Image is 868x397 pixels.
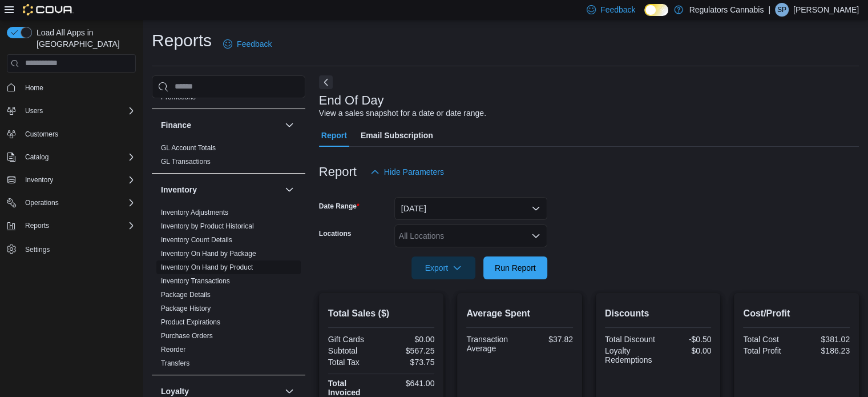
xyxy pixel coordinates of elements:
div: $0.00 [660,346,711,355]
button: Users [21,104,47,118]
button: Settings [2,240,140,257]
div: Sarah Pentz [775,3,789,17]
nav: Complex example [7,75,136,287]
button: Export [411,256,475,279]
button: Hide Parameters [366,161,449,183]
a: Package History [161,304,211,312]
span: Run Report [495,262,536,274]
button: Loyalty [161,386,280,397]
a: Home [21,81,48,95]
label: Date Range [319,202,360,211]
span: Inventory Count Details [161,235,232,244]
div: Loyalty Redemptions [605,346,656,364]
p: Regulators Cannabis [689,3,764,17]
span: Users [25,106,43,115]
button: Reports [21,219,54,232]
p: | [768,3,770,17]
span: Operations [21,196,136,210]
div: $37.82 [522,335,573,344]
span: GL Account Totals [161,143,216,153]
a: Customers [21,127,63,141]
a: Reorder [161,346,185,354]
div: Subtotal [328,346,379,355]
span: Package History [161,304,211,313]
a: Inventory Adjustments [161,208,228,216]
a: GL Account Totals [161,144,216,152]
div: Finance [152,141,305,173]
a: Purchase Orders [161,332,213,340]
span: Settings [21,242,136,256]
span: Inventory Transactions [161,276,230,286]
a: Inventory Transactions [161,277,230,285]
span: Email Subscription [361,124,433,147]
div: Total Profit [743,346,794,355]
button: Inventory [161,184,280,195]
button: Run Report [483,256,547,279]
a: Promotions [161,93,196,101]
button: Users [2,103,140,119]
span: Reports [25,221,49,230]
div: $73.75 [383,358,434,367]
button: Catalog [2,149,140,165]
a: Inventory Count Details [161,236,232,244]
button: Inventory [21,173,58,187]
button: Home [2,79,140,96]
button: Catalog [21,150,53,164]
div: Inventory [152,206,305,375]
div: Total Discount [605,335,656,344]
span: Hide Parameters [384,166,444,178]
span: Inventory by Product Historical [161,222,254,231]
button: Finance [161,119,280,131]
a: GL Transactions [161,158,211,166]
span: Home [25,83,43,93]
h2: Discounts [605,307,712,320]
span: Reports [21,219,136,232]
a: Inventory On Hand by Package [161,250,256,258]
a: Transfers [161,359,189,367]
button: Inventory [282,183,296,197]
button: Next [319,75,333,89]
div: $567.25 [383,346,434,355]
a: Product Expirations [161,318,220,326]
div: -$0.50 [660,335,711,344]
button: Reports [2,218,140,234]
h3: Loyalty [161,386,189,397]
div: Gift Cards [328,335,379,344]
span: Settings [25,245,50,254]
button: Open list of options [531,231,540,240]
div: $641.00 [383,379,434,388]
span: Customers [25,130,58,139]
div: $0.00 [383,335,434,344]
div: Total Tax [328,358,379,367]
span: Inventory On Hand by Product [161,263,253,272]
button: Operations [2,195,140,211]
button: Customers [2,126,140,142]
strong: Total Invoiced [328,379,361,397]
span: Export [418,256,469,279]
span: Users [21,104,136,118]
h3: End Of Day [319,94,384,107]
input: Dark Mode [644,4,668,16]
a: Feedback [219,33,276,55]
span: Report [321,124,347,147]
span: Product Expirations [161,318,220,327]
h2: Cost/Profit [743,307,850,320]
h3: Report [319,165,357,179]
span: Inventory [25,175,53,185]
span: Catalog [25,153,49,162]
span: Customers [21,127,136,141]
span: Operations [25,198,59,207]
span: SP [777,3,786,17]
button: Inventory [2,172,140,188]
span: GL Transactions [161,157,211,166]
a: Package Details [161,291,211,299]
h1: Reports [152,29,212,52]
p: [PERSON_NAME] [793,3,859,17]
span: Home [21,81,136,95]
span: Feedback [237,38,272,50]
span: Inventory Adjustments [161,208,228,217]
h3: Inventory [161,184,197,195]
h2: Total Sales ($) [328,307,435,320]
